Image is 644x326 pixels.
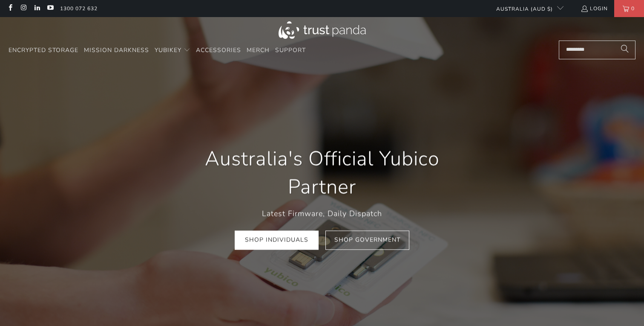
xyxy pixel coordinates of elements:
input: Search... [559,41,635,59]
a: Trust Panda Australia on Instagram [20,5,27,12]
button: Search [614,41,635,59]
span: Mission Darkness [84,46,149,54]
a: Trust Panda Australia on Facebook [6,5,14,12]
a: Mission Darkness [84,41,149,61]
a: Trust Panda Australia on YouTube [46,5,54,12]
span: Encrypted Storage [9,46,78,54]
a: Merch [247,41,270,61]
span: Support [275,46,306,54]
a: Trust Panda Australia on LinkedIn [33,5,40,12]
nav: Translation missing: en.navigation.header.main_nav [9,41,306,61]
a: Shop Government [325,230,409,250]
span: Accessories [196,46,241,54]
a: 1300 072 632 [60,4,98,13]
span: YubiKey [155,46,181,54]
a: Login [581,4,608,13]
a: Shop Individuals [235,230,319,250]
a: Support [275,41,306,61]
span: Merch [247,46,270,54]
img: Trust Panda Australia [279,21,366,39]
a: Accessories [196,41,241,61]
a: Encrypted Storage [9,41,78,61]
summary: YubiKey [155,41,190,61]
p: Latest Firmware, Daily Dispatch [181,207,463,220]
h1: Australia's Official Yubico Partner [181,145,463,201]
